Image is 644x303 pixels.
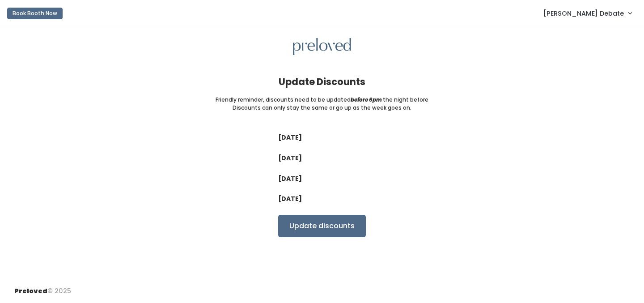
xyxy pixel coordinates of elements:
div: © 2025 [14,279,71,296]
i: before 6pm [351,96,382,103]
label: [DATE] [278,133,302,142]
label: [DATE] [278,174,302,184]
img: preloved logo [293,38,351,55]
a: Book Booth Now [7,4,63,23]
small: Discounts can only stay the same or go up as the week goes on. [233,104,411,112]
small: Friendly reminder, discounts need to be updated the night before [216,96,428,104]
input: Update discounts [278,215,366,237]
span: [PERSON_NAME] Debate [543,9,624,18]
a: [PERSON_NAME] Debate [534,4,640,23]
label: [DATE] [278,194,302,204]
label: [DATE] [278,154,302,163]
h4: Update Discounts [279,77,365,87]
span: Preloved [14,286,47,295]
button: Book Booth Now [7,8,63,19]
